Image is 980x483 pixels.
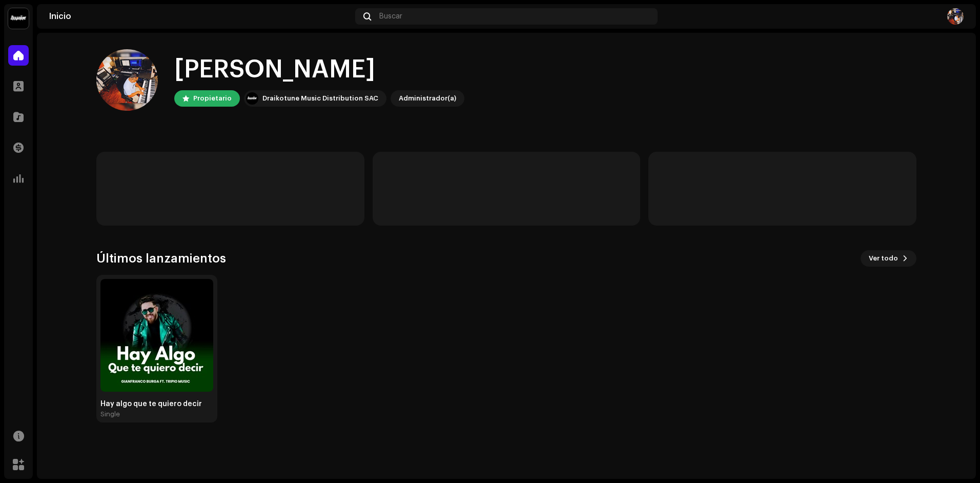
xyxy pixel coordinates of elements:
[8,8,29,29] img: 10370c6a-d0e2-4592-b8a2-38f444b0ca44
[193,92,232,105] div: Propietario
[399,92,456,105] div: Administrador(a)
[174,53,464,86] div: [PERSON_NAME]
[100,279,213,392] img: 09c1c851-c5c6-4bc5-b716-314200b08171
[947,8,964,25] img: 1a07d639-3a3d-4c1d-a3d5-6deaf7804af8
[100,410,120,418] div: Single
[869,248,898,269] span: Ver todo
[100,400,213,408] div: Hay algo que te quiero decir
[49,12,351,21] div: Inicio
[96,250,226,267] h3: Últimos lanzamientos
[262,92,378,105] div: Draikotune Music Distribution SAC
[246,92,258,105] img: 10370c6a-d0e2-4592-b8a2-38f444b0ca44
[96,49,158,111] img: 1a07d639-3a3d-4c1d-a3d5-6deaf7804af8
[379,12,402,21] span: Buscar
[861,250,916,267] button: Ver todo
